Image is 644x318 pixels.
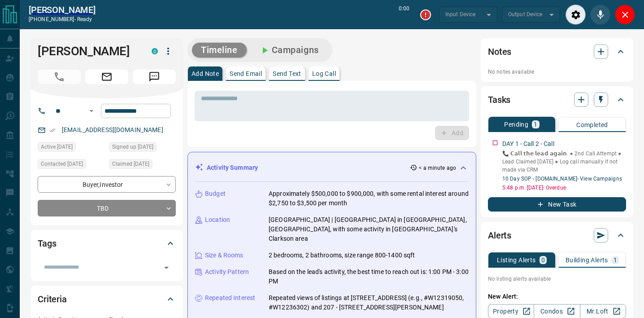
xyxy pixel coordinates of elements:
h2: Tags [38,236,56,251]
h2: Tasks [488,93,510,107]
span: Call [38,70,81,84]
p: Activity Pattern [205,267,249,277]
p: New Alert: [488,292,626,301]
button: Open [160,261,173,274]
p: Completed [576,122,608,128]
div: Notes [488,41,626,62]
div: Fri Jul 04 2025 [38,159,104,172]
p: Building Alerts [566,257,608,263]
div: Close [615,4,635,25]
p: 5:48 p.m. [DATE] - Overdue [502,184,626,192]
p: 0 [541,257,545,263]
p: Based on the lead's activity, the best time to reach out is: 1:00 PM - 3:00 PM [269,267,469,286]
p: Size & Rooms [205,251,244,260]
p: Activity Summary [207,163,258,172]
div: Activity Summary< a minute ago [195,159,469,176]
p: 📞 𝗖𝗮𝗹𝗹 𝘁𝗵𝗲 𝗹𝗲𝗮𝗱 𝗮𝗴𝗮𝗶𝗻. ● 2nd Call Attempt ● Lead Claimed [DATE] ‎● Log call manually if not made ... [502,150,626,174]
div: Alerts [488,225,626,246]
p: DAY 1 - Call 2 - Call [502,139,554,149]
p: [GEOGRAPHIC_DATA] | [GEOGRAPHIC_DATA] in [GEOGRAPHIC_DATA], [GEOGRAPHIC_DATA], with some activity... [269,215,469,243]
a: 10 Day SOP - [DOMAIN_NAME]- View Campaigns [502,176,622,182]
div: Tasks [488,89,626,110]
button: Timeline [192,43,247,57]
span: Email [85,70,128,84]
p: 1 [614,257,617,263]
p: Send Email [230,71,262,77]
p: 1 [534,121,537,128]
h2: Alerts [488,228,511,243]
div: Fri Sep 12 2025 [38,142,104,155]
p: 2 bedrooms, 2 bathrooms, size range 800-1400 sqft [269,251,415,260]
span: Claimed [DATE] [112,159,149,168]
span: Contacted [DATE] [41,159,83,168]
button: Open [86,106,97,116]
p: Add Note [191,71,219,77]
p: No notes available [488,68,626,76]
div: Wed May 11 2016 [109,142,176,155]
p: Repeated Interest [205,293,255,303]
h1: [PERSON_NAME] [38,44,138,58]
p: Listing Alerts [497,257,536,263]
div: condos.ca [152,48,158,54]
p: Location [205,215,230,225]
p: 0:00 [399,4,409,25]
a: [EMAIL_ADDRESS][DOMAIN_NAME] [62,126,163,133]
button: Campaigns [250,43,328,57]
div: Fri Jul 04 2025 [109,159,176,172]
div: Criteria [38,288,176,310]
div: Mute [590,4,610,25]
h2: Criteria [38,292,67,306]
div: Buyer , Investor [38,176,176,193]
p: Repeated views of listings at [STREET_ADDRESS] (e.g., #W12319050, #W12236302) and 207 - [STREET_A... [269,293,469,312]
p: < a minute ago [419,164,456,172]
h2: Notes [488,44,511,59]
button: New Task [488,197,626,212]
span: Signed up [DATE] [112,142,153,151]
span: Active [DATE] [41,142,73,151]
p: No listing alerts available [488,275,626,283]
p: [PHONE_NUMBER] - [29,15,96,23]
span: ready [77,16,92,22]
div: Tags [38,233,176,254]
p: Log Call [312,71,336,77]
p: Send Text [273,71,301,77]
p: Budget [205,189,226,199]
div: Audio Settings [566,4,586,25]
a: [PERSON_NAME] [29,4,96,15]
svg: Email Verified [49,127,56,133]
p: Approximately $500,000 to $900,000, with some rental interest around $2,750 to $3,500 per month [269,189,469,208]
div: TBD [38,200,176,216]
p: Pending [504,121,528,128]
span: Message [133,70,176,84]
